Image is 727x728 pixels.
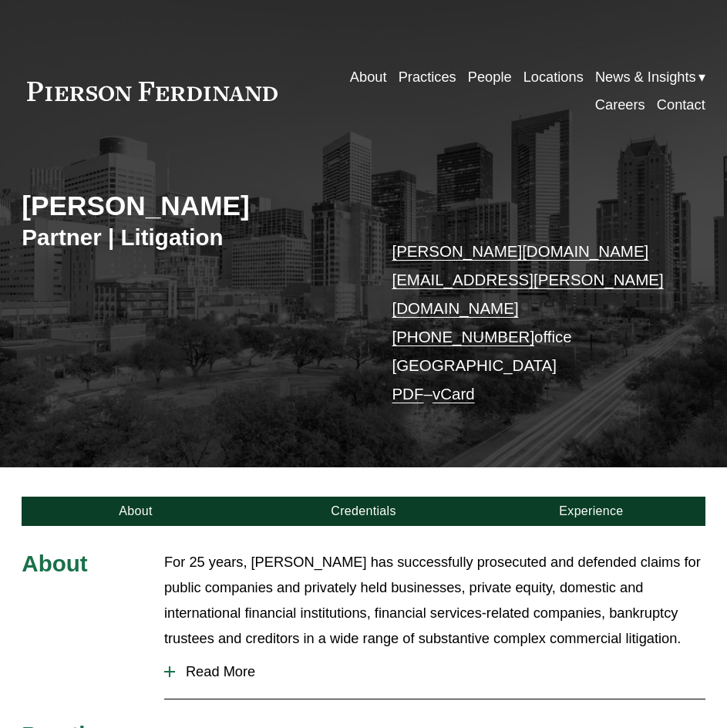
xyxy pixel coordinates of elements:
a: Experience [477,497,705,526]
a: About [22,497,249,526]
a: Careers [595,92,645,120]
a: Credentials [250,497,477,526]
a: vCard [432,385,475,403]
a: Practices [399,63,456,92]
span: News & Insights [595,65,696,90]
h3: Partner | Litigation [22,224,363,252]
a: [PHONE_NUMBER] [392,328,534,345]
span: Read More [175,663,705,680]
a: About [350,63,387,92]
p: For 25 years, [PERSON_NAME] has successfully prosecuted and defended claims for public companies ... [164,550,705,652]
p: office [GEOGRAPHIC_DATA] – [392,238,676,409]
a: Contact [657,92,705,120]
button: Read More [164,652,705,692]
a: People [468,63,512,92]
a: Locations [523,63,584,92]
a: PDF [392,385,423,403]
span: About [22,551,87,576]
a: [PERSON_NAME][DOMAIN_NAME][EMAIL_ADDRESS][PERSON_NAME][DOMAIN_NAME] [392,242,663,317]
a: folder dropdown [595,63,705,92]
h2: [PERSON_NAME] [22,190,363,223]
